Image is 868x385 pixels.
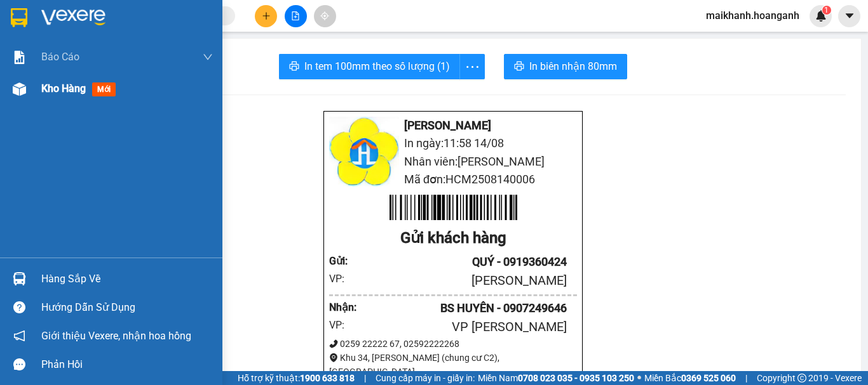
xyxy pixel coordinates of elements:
strong: 0708 023 035 - 0935 103 250 [518,373,634,383]
div: VP [PERSON_NAME] [360,317,567,337]
div: QUÝ [11,39,112,55]
button: printerIn biên nhận 80mm [504,54,627,79]
span: Kho hàng [41,82,86,95]
button: aim [314,5,336,27]
div: BS HUYÊN - 0907249646 [360,299,567,317]
div: Hàng sắp về [41,270,213,289]
span: CC [119,82,135,95]
span: In tem 100mm theo số lượng (1) [304,58,450,74]
span: Miền Nam [478,371,634,385]
div: Gửi : [329,253,360,269]
button: more [459,54,485,79]
span: mới [92,82,116,96]
div: 0259 22222 67, 02592222268 [329,337,577,351]
button: printerIn tem 100mm theo số lượng (1) [279,54,460,79]
div: Hướng dẫn sử dụng [41,298,213,317]
div: VP [PERSON_NAME] [121,11,224,41]
span: Nhận: [121,12,152,25]
strong: 0369 525 060 [681,373,736,383]
span: | [745,371,747,385]
span: Miền Bắc [644,371,736,385]
div: VP: [329,271,360,287]
li: [PERSON_NAME] [329,117,577,134]
div: 0919360424 [11,55,112,72]
img: warehouse-icon [13,272,26,285]
span: environment [329,353,338,362]
span: phone [329,339,338,348]
span: question-circle [13,301,25,313]
li: In ngày: 11:58 14/08 [329,134,577,152]
span: copyright [797,374,806,382]
span: message [13,358,25,370]
button: plus [255,5,277,27]
span: maikhanh.hoanganh [696,8,810,23]
div: QUÝ - 0919360424 [360,253,567,271]
div: [PERSON_NAME] [360,271,567,290]
span: down [203,52,213,62]
img: logo-vxr [11,8,27,27]
span: 1 [824,6,829,15]
span: In biên nhận 80mm [529,58,617,74]
div: 0907249646 [121,56,224,74]
span: Gửi: [11,11,31,24]
button: caret-down [838,5,860,27]
button: file-add [285,5,307,27]
img: solution-icon [13,51,26,64]
sup: 1 [822,6,831,15]
span: file-add [291,11,300,20]
span: printer [289,61,299,73]
li: Nhân viên: [PERSON_NAME] [329,153,577,171]
span: Báo cáo [41,49,79,65]
span: plus [262,11,271,20]
div: [PERSON_NAME] [11,11,112,39]
li: Mã đơn: HCM2508140006 [329,171,577,188]
span: Cung cấp máy in - giấy in: [376,371,475,385]
div: Khu 34, [PERSON_NAME] (chung cư C2), [GEOGRAPHIC_DATA] [329,351,577,379]
span: notification [13,330,25,342]
img: warehouse-icon [13,82,26,96]
span: Hỗ trợ kỹ thuật: [238,371,355,385]
div: Phản hồi [41,355,213,374]
span: | [364,371,366,385]
span: printer [514,61,524,73]
strong: 1900 633 818 [300,373,355,383]
span: ⚪️ [637,375,641,381]
div: VP: [329,317,360,333]
span: caret-down [844,10,855,22]
div: Nhận : [329,299,360,315]
span: aim [320,11,329,20]
img: icon-new-feature [815,10,827,22]
img: logo.jpg [329,117,399,186]
span: more [460,59,484,75]
span: Giới thiệu Vexere, nhận hoa hồng [41,328,191,344]
div: Gửi khách hàng [329,226,577,251]
div: BS HUYÊN [121,41,224,56]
